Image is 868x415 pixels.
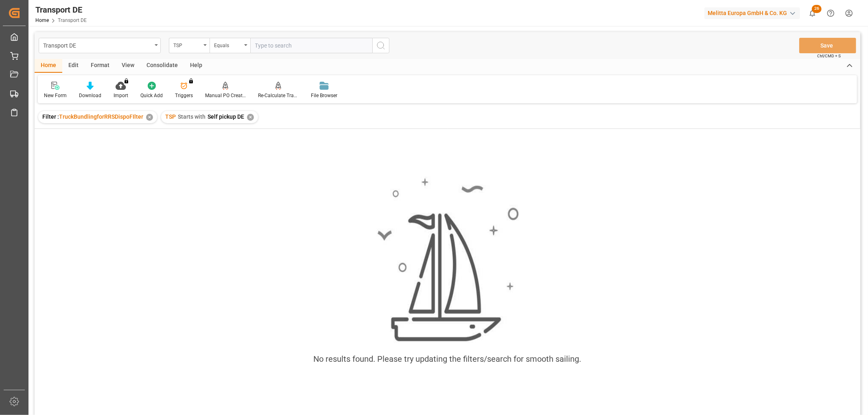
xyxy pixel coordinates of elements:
[210,38,250,53] button: open menu
[116,59,140,73] div: View
[704,7,800,19] div: Melitta Europa GmbH & Co. KG
[311,92,337,99] div: File Browser
[146,114,153,121] div: ✕
[165,113,176,120] span: TSP
[62,59,85,73] div: Edit
[817,53,841,59] span: Ctrl/CMD + S
[79,92,101,99] div: Download
[205,92,246,99] div: Manual PO Creation
[250,38,372,53] input: Type to search
[173,40,201,49] div: TSP
[247,114,254,121] div: ✕
[258,92,299,99] div: Re-Calculate Transport Costs
[44,92,67,99] div: New Form
[184,59,208,73] div: Help
[35,4,87,16] div: Transport DE
[799,38,856,53] button: Save
[314,353,582,365] div: No results found. Please try updating the filters/search for smooth sailing.
[169,38,210,53] button: open menu
[85,59,116,73] div: Format
[208,113,244,120] span: Self pickup DE
[39,38,161,53] button: open menu
[372,38,389,53] button: search button
[822,4,840,22] button: Help Center
[178,113,206,120] span: Starts with
[35,59,62,73] div: Home
[704,5,803,21] button: Melitta Europa GmbH & Co. KG
[812,5,822,13] span: 26
[803,4,822,22] button: show 26 new notifications
[140,59,184,73] div: Consolidate
[214,40,242,49] div: Equals
[140,92,163,99] div: Quick Add
[35,17,49,23] a: Home
[42,113,59,120] span: Filter :
[59,113,143,120] span: TruckBundlingforRRSDispoFIlter
[43,40,152,50] div: Transport DE
[376,177,519,343] img: smooth_sailing.jpeg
